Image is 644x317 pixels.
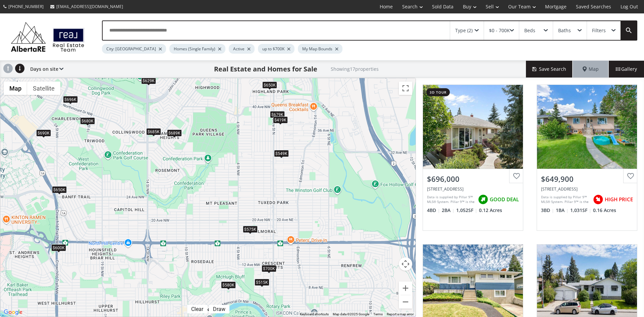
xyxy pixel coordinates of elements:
div: Beds [524,28,535,33]
span: 1 BA [556,207,569,214]
div: Data is supplied by Pillar 9™ MLS® System. Pillar 9™ is the owner of the copyright in its MLS® Sy... [541,195,590,205]
div: $700K [262,265,276,272]
div: Gallery [608,61,644,77]
span: 1,031 SF [570,207,591,214]
h2: Showing 17 properties [331,66,379,71]
a: Open this area in Google Maps (opens a new window) [2,308,24,317]
img: rating icon [591,193,605,206]
button: Zoom in [399,281,412,295]
div: $580K [221,281,236,288]
div: $696K [63,96,78,103]
span: [EMAIL_ADDRESS][DOMAIN_NAME] [56,4,123,9]
div: Clear [190,306,205,312]
div: $680K [80,117,95,124]
div: $649,900 [541,174,633,184]
div: Baths [558,28,571,33]
div: Click to draw. [209,306,229,312]
div: $419K [273,116,288,123]
div: $549K [274,150,289,157]
div: $575K [243,225,258,232]
div: $0 - 700K [489,28,510,33]
a: Terms [373,312,383,316]
button: Toggle fullscreen view [399,82,412,95]
button: Show satellite imagery [27,82,60,95]
img: Logo [7,20,88,54]
span: Map [583,66,599,72]
div: Active [229,44,255,54]
div: up to $700K [258,44,294,54]
div: 16 Chatham Drive NW, Calgary, AB T2L 0Z5 [427,186,519,192]
div: $650K [52,186,67,193]
span: 1,052 SF [456,207,477,214]
span: [PHONE_NUMBER] [8,4,44,9]
div: Draw [211,306,227,312]
div: $689K [167,129,182,136]
div: Data is supplied by Pillar 9™ MLS® System. Pillar 9™ is the owner of the copyright in its MLS® Sy... [427,195,475,205]
div: $690K [36,129,51,136]
div: Type (2) [455,28,473,33]
a: [EMAIL_ADDRESS][DOMAIN_NAME] [47,0,126,13]
div: 116 43 Avenue NW, Calgary, AB T2K 0H6 [541,186,633,192]
span: 0.16 Acres [593,207,616,214]
div: $629K [141,77,156,84]
button: Keyboard shortcuts [300,312,329,317]
img: Google [2,308,24,317]
span: 3 BD [541,207,554,214]
div: My Map Bounds [298,44,342,54]
div: $515K [255,278,269,285]
button: Map camera controls [399,257,412,271]
span: GOOD DEAL [490,196,519,203]
button: Show street map [4,82,27,95]
div: $650K [262,82,277,89]
span: 4 BD [427,207,440,214]
div: $685K [146,128,161,135]
a: Report a map error [387,312,414,316]
img: rating icon [476,193,490,206]
button: Zoom out [399,295,412,309]
button: Save Search [526,61,573,77]
span: 0.12 Acres [479,207,502,214]
span: 2 BA [442,207,454,214]
a: 3d tour$696,000[STREET_ADDRESS]Data is supplied by Pillar 9™ MLS® System. Pillar 9™ is the owner ... [416,78,530,237]
span: HIGH PRICE [605,196,633,203]
div: Days on site [27,61,63,77]
div: Map [573,61,608,77]
div: $696,000 [427,174,519,184]
div: $679K [270,111,285,118]
span: Map data ©2025 Google [333,312,369,316]
div: $600K [51,244,66,251]
div: Click to clear. [187,306,207,312]
a: $649,900[STREET_ADDRESS]Data is supplied by Pillar 9™ MLS® System. Pillar 9™ is the owner of the ... [530,78,644,237]
div: Homes (Single Family) [169,44,225,54]
span: Gallery [616,66,637,72]
div: Filters [592,28,606,33]
div: City: [GEOGRAPHIC_DATA] [102,44,166,54]
h1: Real Estate and Homes for Sale [214,64,317,74]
